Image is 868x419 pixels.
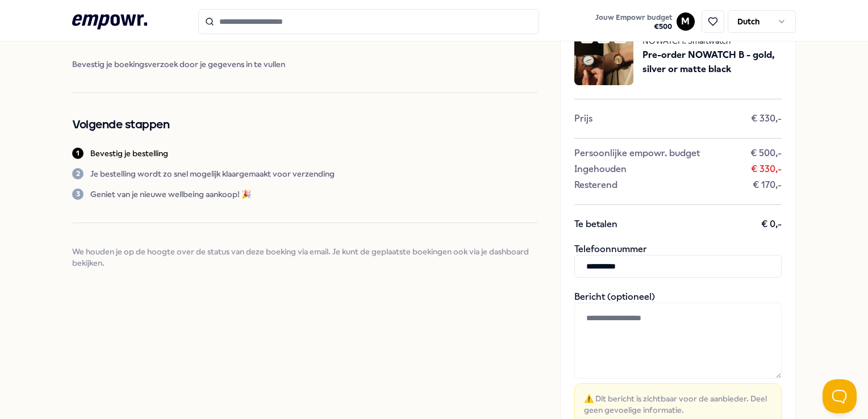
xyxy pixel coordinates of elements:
span: € 0,- [761,219,782,230]
span: Jouw Empowr budget [595,13,672,22]
img: package image [574,26,633,85]
button: Jouw Empowr budget€500 [593,11,674,33]
span: € 330,- [751,113,782,124]
span: Persoonlijke empowr. budget [574,148,700,159]
p: Bevestig je bestelling [90,148,168,159]
span: Te betalen [574,219,617,230]
iframe: Help Scout Beacon - Open [823,379,857,413]
p: Je bestelling wordt zo snel mogelijk klaargemaakt voor verzending [90,168,335,179]
span: ⚠️ Dit bericht is zichtbaar voor de aanbieder. Deel geen gevoelige informatie. [584,393,772,416]
span: Prijs [574,113,592,124]
div: 1 [72,148,84,159]
p: Geniet van je nieuwe wellbeing aankoop! 🎉 [90,188,251,200]
div: 2 [72,168,84,179]
h2: Volgende stappen [72,116,537,134]
span: € 330,- [751,164,782,175]
span: € 500 [595,22,672,31]
input: Search for products, categories or subcategories [198,9,539,34]
div: Telefoonnummer [574,244,782,278]
span: € 170,- [753,179,782,191]
span: Ingehouden [574,164,627,175]
span: Resterend [574,179,617,191]
button: M [677,12,695,31]
span: We houden je op de hoogte over de status van deze boeking via email. Je kunt de geplaatste boekin... [72,246,537,269]
div: 3 [72,188,84,200]
a: Jouw Empowr budget€500 [591,10,677,33]
span: € 500,- [750,148,782,159]
span: Bevestig je boekingsverzoek door je gegevens in te vullen [72,58,537,70]
span: Pre-order NOWATCH B - gold, silver or matte black [642,48,782,77]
